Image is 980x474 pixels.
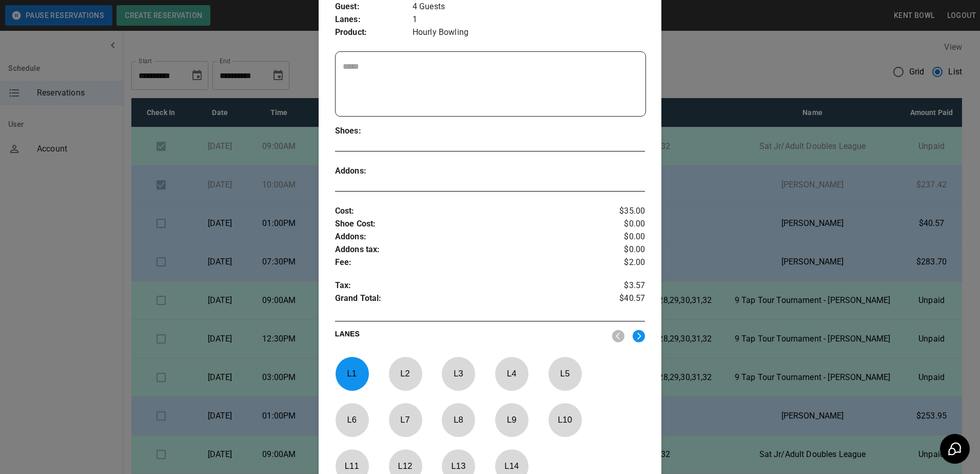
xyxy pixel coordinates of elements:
p: L 1 [335,362,369,386]
p: L 8 [441,408,475,432]
p: L 2 [388,362,422,386]
p: Guest : [335,1,413,13]
p: $0.00 [594,218,645,231]
p: Tax : [335,279,594,292]
p: 1 [413,13,645,26]
p: Product : [335,26,413,39]
p: $40.57 [594,292,645,308]
img: nav_left.svg [612,330,624,343]
p: L 6 [335,408,369,432]
p: L 10 [548,408,582,432]
p: LANES [335,329,604,343]
p: Shoes : [335,125,413,138]
p: Addons : [335,165,413,178]
p: L 3 [441,362,475,386]
p: $3.57 [594,279,645,292]
p: Grand Total : [335,292,594,308]
p: L 9 [495,408,528,432]
p: L 7 [388,408,422,432]
p: $0.00 [594,231,645,243]
p: Shoe Cost : [335,218,594,231]
p: Hourly Bowling [413,26,645,39]
p: Lanes : [335,13,413,26]
p: 4 Guests [413,1,645,13]
img: right.svg [633,330,645,343]
p: Fee : [335,256,594,269]
p: $0.00 [594,243,645,256]
p: L 4 [495,362,528,386]
p: Addons : [335,231,594,243]
p: L 5 [548,362,582,386]
p: $2.00 [594,256,645,269]
p: Cost : [335,205,594,218]
p: Addons tax : [335,243,594,256]
p: $35.00 [594,205,645,218]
